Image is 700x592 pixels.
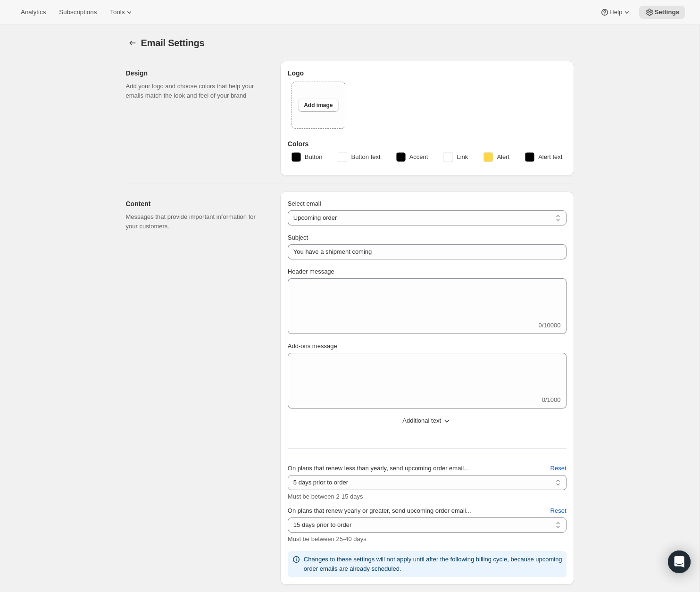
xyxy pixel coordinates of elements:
span: Email Settings [141,38,205,48]
button: Alert [478,150,515,165]
span: Button text [351,152,380,162]
h2: Design [126,68,265,78]
button: Link [438,150,474,165]
button: Add image [298,99,338,112]
span: Add-ons message [288,342,337,350]
div: Open Intercom Messenger [668,550,691,573]
span: Reset [550,506,567,516]
span: Reset [550,464,567,473]
button: Settings [639,6,685,19]
button: Additional text [282,413,572,428]
span: Tools [110,8,125,16]
span: Link [457,152,468,162]
span: Add image [304,101,333,109]
h3: Logo [288,68,567,78]
button: Reset [545,503,572,518]
button: Reset [545,461,572,476]
span: Alert [497,152,509,162]
h2: Content [126,199,265,208]
h3: Colors [288,139,567,149]
button: Analytics [15,6,51,19]
span: Button [305,152,323,162]
span: Subscriptions [59,8,97,16]
span: Header message [288,268,334,275]
p: Messages that provide important information for your customers. [126,212,265,231]
span: Must be between 25-40 days [288,535,367,542]
span: Additional text [402,416,441,425]
span: Analytics [21,8,46,16]
button: Alert text [519,150,568,165]
button: Button [286,150,328,165]
span: Alert text [538,152,562,162]
button: Accent [391,150,434,165]
button: Help [594,6,637,19]
span: Select email [288,200,321,207]
span: On plans that renew less than yearly, send upcoming order email... [288,465,469,472]
span: On plans that renew yearly or greater, send upcoming order email... [288,507,471,514]
button: Settings [126,36,139,50]
button: Subscriptions [53,6,102,19]
p: Add your logo and choose colors that help your emails match the look and feel of your brand [126,82,265,100]
span: Help [609,8,622,16]
button: Button text [332,150,386,165]
p: Changes to these settings will not apply until after the following billing cycle, because upcomin... [304,555,563,574]
span: Must be between 2-15 days [288,493,363,500]
span: Subject [288,234,308,241]
span: Settings [654,8,679,16]
button: Tools [104,6,140,19]
span: Accent [409,152,428,162]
